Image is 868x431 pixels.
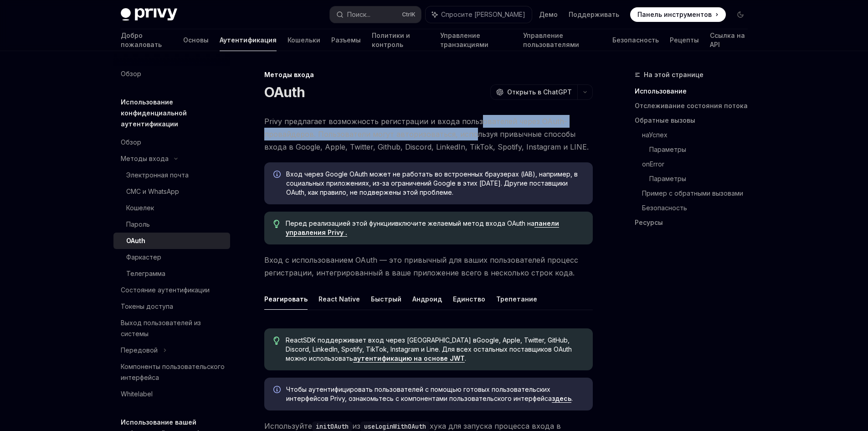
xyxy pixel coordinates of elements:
[496,295,537,303] font: Трепетание
[440,29,512,51] a: Управление транзакциями
[411,11,416,18] font: K
[670,29,699,51] a: Рецепты
[523,31,579,48] font: Управление пользователями
[288,36,320,44] font: Кошельки
[126,171,189,179] font: Электронная почта
[183,36,209,44] font: Основы
[347,10,370,18] font: Поиск...
[264,295,308,303] font: Реагировать
[670,36,699,44] font: Рецепты
[642,186,755,201] a: Пример с обратными вызовами
[371,288,401,310] button: Быстрый
[121,390,153,398] font: Whitelabel
[113,200,230,216] a: Кошелек
[496,288,537,310] button: Трепетание
[113,183,230,200] a: СМС и WhatsApp
[710,29,747,51] a: Ссылка на API
[126,237,145,244] font: OAuth
[635,113,755,128] a: Обратные вызовы
[318,295,360,303] font: React Native
[649,175,686,182] font: Параметры
[477,336,499,344] font: Google
[220,29,277,51] a: Аутентификация
[642,157,755,171] a: onError
[637,10,712,18] font: Панель инструментов
[465,354,466,362] font: .
[264,288,308,310] button: Реагировать
[126,253,161,261] font: Фаркастер
[635,116,695,124] font: Обратные вызовы
[642,201,755,215] a: Безопасность
[331,36,361,44] font: Разъемы
[303,336,477,344] font: SDK поддерживает вход через [GEOGRAPHIC_DATA] в
[113,265,230,282] a: Телеграмма
[612,29,659,51] a: Безопасность
[612,36,659,44] font: Безопасность
[353,354,465,363] a: аутентификацию на основе JWT
[121,286,210,294] font: Состояние аутентификации
[121,155,169,162] font: Методы входа
[571,395,573,402] font: .
[121,319,201,338] font: Выход пользователей из системы
[286,385,552,402] font: Чтобы аутентифицировать пользователей с помощью готовых пользовательских интерфейсов Privy, ознак...
[113,216,230,233] a: Пароль
[635,99,755,113] a: Отслеживание состояния потока
[113,167,230,183] a: Электронная почта
[441,10,525,18] font: Спросите [PERSON_NAME]
[642,204,687,212] font: Безопасность
[121,8,177,21] img: темный логотип
[733,7,748,22] button: Включить темный режим
[635,102,748,109] font: Отслеживание состояния потока
[539,10,558,19] a: Демо
[113,249,230,265] a: Фаркастер
[113,134,230,151] a: Обзор
[331,29,361,51] a: Разъемы
[264,421,312,431] font: Используйте
[113,298,230,315] a: Токены доступа
[552,395,571,403] a: здесь
[453,295,485,303] font: Единство
[121,138,141,146] font: Обзор
[630,7,726,22] a: Панель инструментов
[273,337,280,345] svg: Кончик
[642,131,668,139] font: наУспех
[264,71,314,78] font: Методы входа
[126,220,150,228] font: Пароль
[264,84,305,100] font: OAuth
[286,336,303,344] font: React
[121,98,187,128] font: Использование конфиденциальной аутентификации
[318,288,360,310] button: React Native
[523,29,601,51] a: Управление пользователями
[642,128,755,142] a: наУспех
[264,255,578,277] font: Вход с использованием OAuth — это привычный для ваших пользователей процесс регистрации, интегрир...
[121,31,162,48] font: Добро пожаловать
[288,29,320,51] a: Кошельки
[286,170,578,196] font: Вход через Google OAuth может не работать во встроенных браузерах (IAB), например, в социальных п...
[264,117,589,151] font: Privy предлагает возможность регистрации и входа пользователей через OAuth-провайдеров. Пользоват...
[113,315,230,342] a: Выход пользователей из системы
[273,386,282,395] svg: Информация
[113,358,230,386] a: Компоненты пользовательского интерфейса
[710,31,745,48] font: Ссылка на API
[126,187,179,195] font: СМС и WhatsApp
[426,6,532,23] button: Спросите [PERSON_NAME]
[121,302,173,310] font: Токены доступа
[649,171,755,186] a: Параметры
[183,29,209,51] a: Основы
[330,6,421,23] button: Поиск...CtrlK
[121,70,141,78] font: Обзор
[635,87,687,95] font: Использование
[126,204,154,212] font: Кошелек
[635,218,663,226] font: Ресурсы
[353,354,465,362] font: аутентификацию на основе JWT
[121,346,158,354] font: Передовой
[273,171,282,180] svg: Информация
[220,36,277,44] font: Аутентификация
[569,10,619,19] a: Поддерживать
[352,421,360,431] font: из
[113,386,230,402] a: Whitelabel
[121,29,173,51] a: Добро пожаловать
[126,270,165,277] font: Телеграмма
[273,220,280,228] svg: Кончик
[644,71,704,78] font: На этой странице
